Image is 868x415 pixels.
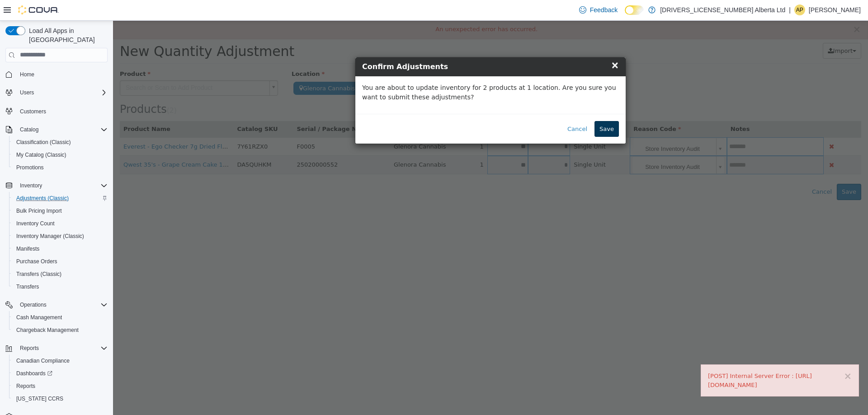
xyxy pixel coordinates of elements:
[13,205,108,216] span: Bulk Pricing Import
[9,136,111,149] button: Classification (Classic)
[16,343,108,354] span: Reports
[16,139,71,146] span: Classification (Classic)
[13,205,66,216] a: Bulk Pricing Import
[9,217,111,230] button: Inventory Count
[13,393,67,404] a: [US_STATE] CCRS
[20,345,39,352] span: Reports
[16,258,57,265] span: Purchase Orders
[9,268,111,280] button: Transfers (Classic)
[9,230,111,242] button: Inventory Manager (Classic)
[13,312,66,323] a: Cash Management
[16,283,39,290] span: Transfers
[731,351,739,360] button: ×
[9,192,111,205] button: Adjustments (Classic)
[13,193,108,204] span: Adjustments (Classic)
[498,39,506,50] span: ×
[16,220,55,227] span: Inventory Count
[809,5,861,15] p: [PERSON_NAME]
[16,164,44,171] span: Promotions
[796,5,803,15] span: AP
[16,245,39,252] span: Manifests
[13,355,73,366] a: Canadian Compliance
[16,382,35,390] span: Reports
[13,381,39,392] a: Reports
[13,269,108,280] span: Transfers (Classic)
[16,270,61,278] span: Transfers (Classic)
[16,370,52,377] span: Dashboards
[16,124,108,135] span: Catalog
[2,179,111,192] button: Inventory
[16,195,69,202] span: Adjustments (Classic)
[9,255,111,268] button: Purchase Orders
[16,299,108,310] span: Operations
[9,205,111,217] button: Bulk Pricing Import
[2,342,111,354] button: Reports
[20,126,38,133] span: Catalog
[13,137,75,148] a: Classification (Classic)
[481,100,506,117] button: Save
[576,1,621,19] a: Feedback
[20,89,34,96] span: Users
[16,299,50,310] button: Operations
[20,71,34,78] span: Home
[595,351,739,368] div: [POST] Internal Server Error : [URL][DOMAIN_NAME]
[13,218,58,229] a: Inventory Count
[13,243,108,254] span: Manifests
[16,180,108,191] span: Inventory
[16,106,50,117] a: Customers
[249,41,506,51] h4: Confirm Adjustments
[13,243,43,254] a: Manifests
[20,108,46,115] span: Customers
[13,368,56,379] a: Dashboards
[9,367,111,380] a: Dashboards
[9,354,111,367] button: Canadian Compliance
[18,5,59,14] img: Cova
[20,301,47,308] span: Operations
[16,314,62,321] span: Cash Management
[590,5,618,14] span: Feedback
[13,162,47,173] a: Promotions
[13,256,61,267] a: Purchase Orders
[13,162,108,173] span: Promotions
[9,380,111,392] button: Reports
[13,231,108,242] span: Inventory Manager (Classic)
[9,149,111,161] button: My Catalog (Classic)
[9,324,111,336] button: Chargeback Management
[13,149,108,160] span: My Catalog (Classic)
[13,149,70,160] a: My Catalog (Classic)
[25,26,108,44] span: Load All Apps in [GEOGRAPHIC_DATA]
[449,100,479,117] button: Cancel
[2,298,111,311] button: Operations
[16,105,108,117] span: Customers
[16,357,70,364] span: Canadian Compliance
[16,326,79,334] span: Chargeback Management
[13,393,108,404] span: Washington CCRS
[660,5,785,15] p: [DRIVERS_LICENSE_NUMBER] Alberta Ltd
[9,392,111,405] button: [US_STATE] CCRS
[794,5,805,15] div: Amanda Pedersen
[20,182,42,189] span: Inventory
[13,193,72,204] a: Adjustments (Classic)
[13,325,108,336] span: Chargeback Management
[16,124,42,135] button: Catalog
[2,68,111,81] button: Home
[16,151,66,159] span: My Catalog (Classic)
[16,343,42,354] button: Reports
[16,69,38,80] a: Home
[16,207,62,214] span: Bulk Pricing Import
[9,161,111,174] button: Promotions
[13,281,108,292] span: Transfers
[9,242,111,255] button: Manifests
[13,281,42,292] a: Transfers
[9,280,111,293] button: Transfers
[13,256,108,267] span: Purchase Orders
[13,137,108,148] span: Classification (Classic)
[2,123,111,136] button: Catalog
[16,180,46,191] button: Inventory
[16,69,108,80] span: Home
[249,62,506,81] p: You are about to update inventory for 2 products at 1 location. Are you sure you want to submit t...
[13,355,108,366] span: Canadian Compliance
[13,269,65,280] a: Transfers (Classic)
[625,5,644,15] input: Dark Mode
